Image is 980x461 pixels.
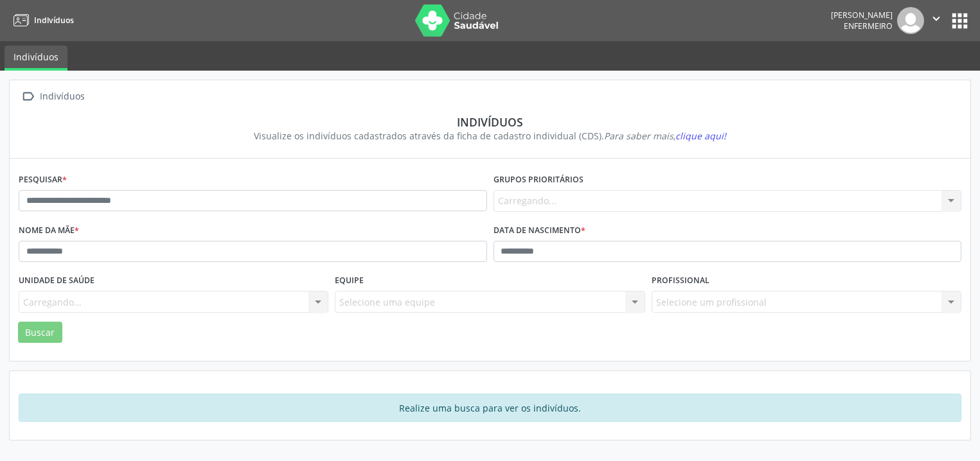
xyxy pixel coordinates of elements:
i: Para saber mais, [604,130,726,142]
button: Buscar [18,322,62,344]
label: Pesquisar [19,170,67,190]
div: Indivíduos [28,115,952,129]
i:  [19,87,37,106]
span: Indivíduos [34,15,74,26]
a:  Indivíduos [19,87,87,106]
label: Unidade de saúde [19,271,94,291]
a: Indivíduos [9,10,74,31]
label: Profissional [652,271,709,291]
label: Nome da mãe [19,221,79,241]
label: Data de nascimento [494,221,585,241]
button:  [924,7,949,34]
a: Indivíduos [4,46,67,71]
span: Enfermeiro [844,21,893,31]
div: Realize uma busca para ver os indivíduos. [19,394,961,422]
img: img [897,7,924,34]
div: Indivíduos [37,87,87,106]
label: Grupos prioritários [494,170,584,190]
button: apps [949,10,971,32]
label: Equipe [335,271,364,291]
span: clique aqui! [675,130,726,142]
div: Visualize os indivíduos cadastrados através da ficha de cadastro individual (CDS). [28,129,952,143]
div: [PERSON_NAME] [831,10,893,21]
i:  [929,12,943,26]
